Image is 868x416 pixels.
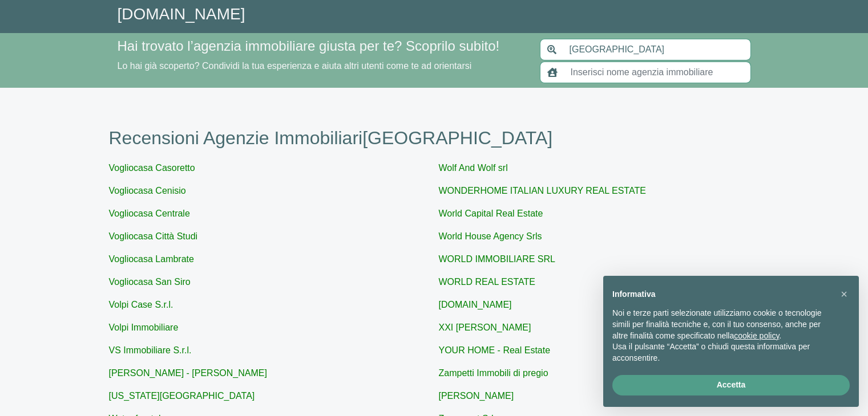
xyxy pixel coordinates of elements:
[439,209,543,218] a: World Capital Real Estate
[439,323,531,332] a: XXI [PERSON_NAME]
[564,62,751,83] input: Inserisci nome agenzia immobiliare
[439,186,646,195] a: WONDERHOME ITALIAN LUXURY REAL ESTATE
[612,289,831,299] h2: Informativa
[439,277,536,287] a: WORLD REAL ESTATE
[439,300,512,309] a: [DOMAIN_NAME]
[109,231,198,241] a: Vogliocasa Città Studi
[109,127,760,149] h1: Recensioni Agenzie Immobiliari [GEOGRAPHIC_DATA]
[563,39,751,60] input: Inserisci area di ricerca (Comune o Provincia)
[109,345,192,355] a: VS Immobiliare S.r.l.
[841,288,847,300] span: ×
[439,163,508,173] a: Wolf And Wolf srl
[109,254,194,264] a: Vogliocasa Lambrate
[439,231,542,241] a: World House Agency Srls
[109,277,191,287] a: Vogliocasa San Siro
[734,331,779,340] a: cookie policy - il link si apre in una nuova scheda
[835,285,853,303] button: Chiudi questa informativa
[109,391,255,401] a: [US_STATE][GEOGRAPHIC_DATA]
[118,59,526,73] p: Lo hai già scoperto? Condividi la tua esperienza e aiuta altri utenti come te ad orientarsi
[439,368,548,378] a: Zampetti Immobili di pregio
[109,300,173,309] a: Volpi Case S.r.l.
[439,345,551,355] a: YOUR HOME - Real Estate
[118,38,526,55] h4: Hai trovato l’agenzia immobiliare giusta per te? Scoprilo subito!
[109,368,267,378] a: [PERSON_NAME] - [PERSON_NAME]
[612,341,831,364] p: Usa il pulsante “Accetta” o chiudi questa informativa per acconsentire.
[612,308,831,341] p: Noi e terze parti selezionate utilizziamo cookie o tecnologie simili per finalità tecniche e, con...
[439,391,514,401] a: [PERSON_NAME]
[118,5,245,23] a: [DOMAIN_NAME]
[109,323,179,332] a: Volpi Immobiliare
[612,375,850,395] button: Accetta
[109,186,186,195] a: Vogliocasa Cenisio
[439,254,555,264] a: WORLD IMMOBILIARE SRL
[109,163,195,173] a: Vogliocasa Casoretto
[109,209,190,218] a: Vogliocasa Centrale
